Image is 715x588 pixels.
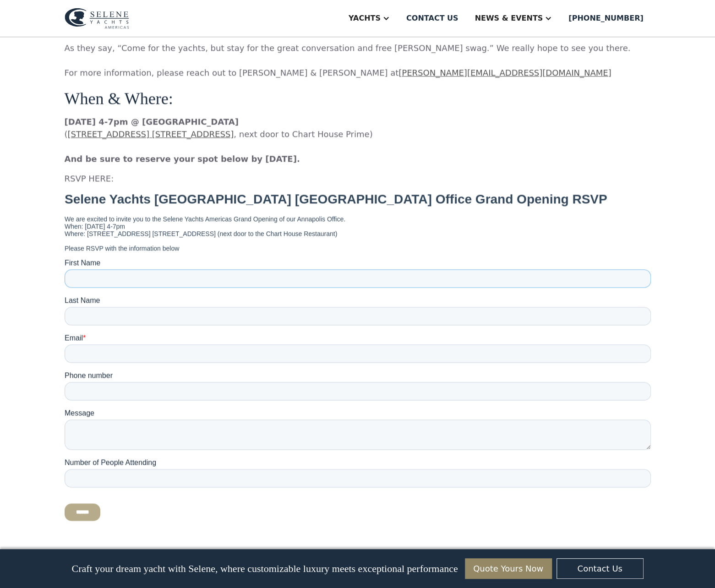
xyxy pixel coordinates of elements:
div: [PHONE_NUMBER] [568,13,643,24]
a: Contact Us [557,558,644,579]
strong: And be sure to reserve your spot below by [DATE]. [65,154,300,163]
div: Contact us [406,13,458,24]
p: As they say, “Come for the yachts, but stay for the great conversation and free [PERSON_NAME] swa... [65,42,651,79]
strong: [DATE] 4-7pm @ [GEOGRAPHIC_DATA] [65,117,239,126]
a: Quote Yours Now [465,558,552,579]
h4: When & Where: [65,90,651,108]
p: ‍ [65,528,651,540]
div: Yachts [349,13,381,24]
iframe: Form 1 [65,192,651,528]
a: [PERSON_NAME][EMAIL_ADDRESS][DOMAIN_NAME] [398,68,611,77]
div: News & EVENTS [475,13,543,24]
p: Craft your dream yacht with Selene, where customizable luxury meets exceptional performance [71,563,458,575]
a: [STREET_ADDRESS] [STREET_ADDRESS] [68,129,234,139]
p: ( , next door to Chart House Prime) ‍ [65,115,651,165]
img: logo [65,8,129,29]
p: RSVP HERE: [65,172,651,185]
